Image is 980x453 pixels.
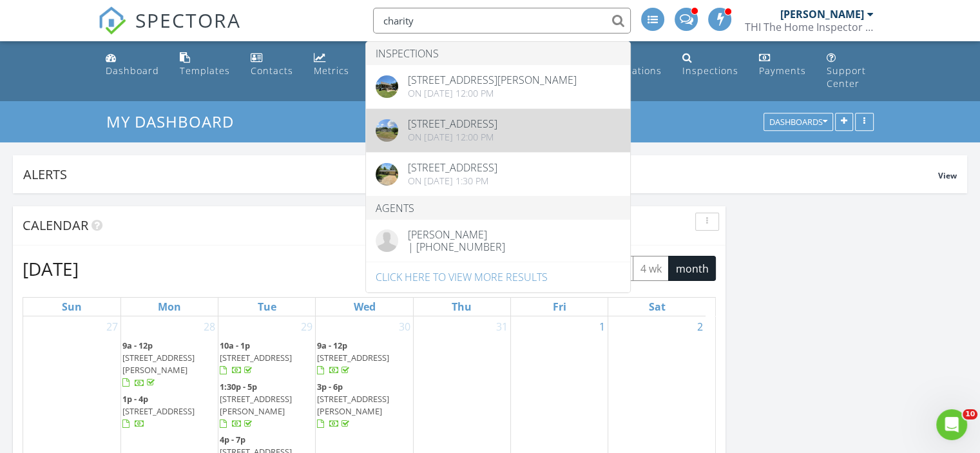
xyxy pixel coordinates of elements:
div: Metrics [314,64,349,77]
span: 1p - 4p [122,393,148,405]
div: | [PHONE_NUMBER] [408,240,505,252]
img: The Best Home Inspection Software - Spectora [98,6,126,35]
a: 1:30p - 5p [STREET_ADDRESS][PERSON_NAME] [220,381,292,430]
a: Monday [155,298,184,316]
a: Click here to view more results [366,262,630,293]
a: 1p - 4p [STREET_ADDRESS] [122,393,195,429]
a: Go to July 30, 2025 [396,316,413,337]
input: Search everything... [373,8,631,34]
a: SPECTORA [98,17,241,44]
img: 8982007%2Fcover_photos%2FDDDz5M1iHV7aqRTSSewn%2Foriginal.jpg [376,75,398,98]
a: 9a - 12p [STREET_ADDRESS] [317,340,389,376]
a: Payments [754,46,811,83]
span: Calendar [23,217,88,234]
a: My Dashboard [106,111,245,132]
a: 10a - 1p [STREET_ADDRESS] [220,340,292,376]
li: Inspections [366,42,630,65]
a: Inspections [677,46,744,83]
span: [STREET_ADDRESS] [122,405,195,417]
a: Tuesday [255,298,279,316]
a: 9a - 12p [STREET_ADDRESS] [317,338,411,379]
a: 9a - 12p [STREET_ADDRESS][PERSON_NAME] [122,340,195,389]
a: Contacts [245,46,298,83]
iframe: Intercom live chat [936,409,967,440]
span: [STREET_ADDRESS][PERSON_NAME] [220,393,292,417]
li: Agents [366,197,630,220]
div: [STREET_ADDRESS] [408,162,497,173]
a: Thursday [449,298,474,316]
span: SPECTORA [135,6,241,34]
button: month [668,256,716,281]
a: Dashboard [101,46,164,83]
a: Go to July 29, 2025 [298,316,315,337]
button: Dashboards [764,113,833,131]
span: 9a - 12p [317,340,347,351]
div: [PERSON_NAME] [780,8,864,21]
div: Alerts [23,166,938,183]
span: [STREET_ADDRESS][PERSON_NAME] [122,352,195,376]
span: 1:30p - 5p [220,381,257,392]
span: 3p - 6p [317,381,343,392]
a: Metrics [309,46,354,83]
img: default-user.jpg [376,229,398,252]
div: Dashboards [769,118,827,127]
div: [PERSON_NAME] [408,229,505,240]
div: Inspections [682,64,738,77]
span: [STREET_ADDRESS][PERSON_NAME] [317,393,389,417]
span: 10a - 1p [220,340,250,351]
a: Sunday [59,298,84,316]
a: 9a - 12p [STREET_ADDRESS][PERSON_NAME] [122,338,216,391]
div: Payments [759,64,806,77]
span: [STREET_ADDRESS] [317,352,389,363]
div: On [DATE] 12:00 pm [408,88,577,99]
button: 4 wk [633,256,669,281]
div: [STREET_ADDRESS][PERSON_NAME] [408,75,577,85]
div: [STREET_ADDRESS] [408,119,497,129]
a: 10a - 1p [STREET_ADDRESS] [220,338,314,379]
a: Go to August 1, 2025 [597,316,608,337]
a: 3p - 6p [STREET_ADDRESS][PERSON_NAME] [317,381,389,430]
a: Support Center [821,46,879,96]
span: 4p - 7p [220,434,245,445]
div: Templates [180,64,230,77]
a: Go to August 2, 2025 [695,316,706,337]
img: cover.jpg [376,163,398,186]
a: 1:30p - 5p [STREET_ADDRESS][PERSON_NAME] [220,380,314,432]
div: Dashboard [106,64,159,77]
span: 9a - 12p [122,340,153,351]
span: View [938,170,957,181]
a: Saturday [646,298,668,316]
div: Support Center [827,64,866,90]
a: Go to July 31, 2025 [494,316,510,337]
div: On [DATE] 1:30 pm [408,176,497,186]
span: [STREET_ADDRESS] [220,352,292,363]
img: streetview [376,119,398,142]
div: Contacts [251,64,293,77]
a: Friday [550,298,569,316]
a: Wednesday [351,298,378,316]
h2: [DATE] [23,256,79,282]
a: Go to July 27, 2025 [104,316,120,337]
div: On [DATE] 12:00 pm [408,132,497,142]
a: Go to July 28, 2025 [201,316,218,337]
div: THI The Home Inspector LLC [745,21,874,34]
a: 3p - 6p [STREET_ADDRESS][PERSON_NAME] [317,380,411,432]
a: Templates [175,46,235,83]
span: 10 [963,409,977,419]
a: 1p - 4p [STREET_ADDRESS] [122,392,216,432]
